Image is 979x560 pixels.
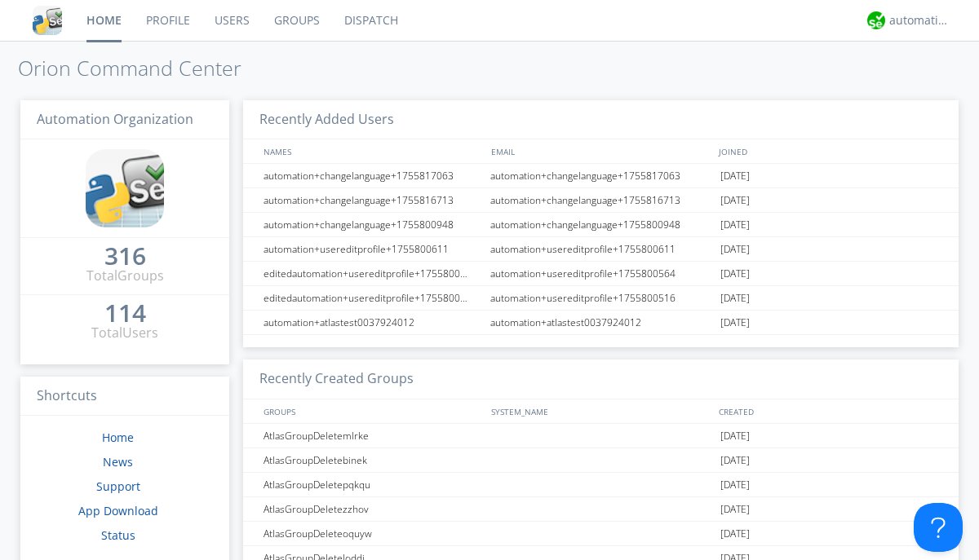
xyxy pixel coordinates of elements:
[715,139,943,163] div: JOINED
[91,324,158,342] div: Total Users
[101,527,135,543] a: Status
[259,473,485,496] div: AtlasGroupDeletepqkqu
[720,188,750,213] span: [DATE]
[259,286,485,310] div: editedautomation+usereditprofile+1755800516
[243,286,959,311] a: editedautomation+usereditprofile+1755800516automation+usereditprofile+1755800516[DATE]
[103,454,133,470] a: News
[486,311,716,334] div: automation+atlastest0037924012
[78,503,158,518] a: App Download
[720,473,750,497] span: [DATE]
[104,248,146,264] div: 316
[243,311,959,335] a: automation+atlastest0037924012automation+atlastest0037924012[DATE]
[259,213,485,236] div: automation+changelanguage+1755800948
[259,311,485,334] div: automation+atlastest0037924012
[37,110,193,128] span: Automation Organization
[720,424,750,448] span: [DATE]
[86,149,164,227] img: cddb5a64eb264b2086981ab96f4c1ba7
[33,6,62,35] img: cddb5a64eb264b2086981ab96f4c1ba7
[715,399,943,423] div: CREATED
[243,448,959,473] a: AtlasGroupDeletebinek[DATE]
[720,311,750,335] span: [DATE]
[259,424,485,448] div: AtlasGroupDeletemlrke
[20,377,229,417] h3: Shortcuts
[720,262,750,286] span: [DATE]
[486,237,716,261] div: automation+usereditprofile+1755800611
[243,522,959,546] a: AtlasGroupDeleteoquyw[DATE]
[104,248,146,267] a: 316
[487,139,715,163] div: EMAIL
[104,305,146,324] a: 114
[720,237,750,262] span: [DATE]
[259,139,483,163] div: NAMES
[259,237,485,261] div: automation+usereditprofile+1755800611
[914,503,963,552] iframe: Toggle Customer Support
[243,262,959,286] a: editedautomation+usereditprofile+1755800564automation+usereditprofile+1755800564[DATE]
[259,188,485,212] div: automation+changelanguage+1755816713
[243,213,959,237] a: automation+changelanguage+1755800948automation+changelanguage+1755800948[DATE]
[259,497,485,521] div: AtlasGroupDeletezzhov
[243,164,959,188] a: automation+changelanguage+1755817063automation+changelanguage+1755817063[DATE]
[102,430,134,445] a: Home
[243,473,959,497] a: AtlasGroupDeletepqkqu[DATE]
[259,522,485,545] div: AtlasGroupDeleteoquyw
[487,399,715,423] div: SYSTEM_NAME
[486,286,716,310] div: automation+usereditprofile+1755800516
[486,188,716,212] div: automation+changelanguage+1755816713
[720,448,750,473] span: [DATE]
[243,237,959,262] a: automation+usereditprofile+1755800611automation+usereditprofile+1755800611[DATE]
[486,262,716,285] div: automation+usereditprofile+1755800564
[243,497,959,522] a: AtlasGroupDeletezzhov[DATE]
[86,267,164,285] div: Total Groups
[486,213,716,236] div: automation+changelanguage+1755800948
[259,262,485,285] div: editedautomation+usereditprofile+1755800564
[720,213,750,237] span: [DATE]
[867,11,885,29] img: d2d01cd9b4174d08988066c6d424eccd
[720,522,750,546] span: [DATE]
[96,478,140,494] a: Support
[259,448,485,472] div: AtlasGroupDeletebinek
[486,164,716,187] div: automation+changelanguage+1755817063
[243,188,959,213] a: automation+changelanguage+1755816713automation+changelanguage+1755816713[DATE]
[259,164,485,187] div: automation+changelanguage+1755817063
[243,359,959,399] h3: Recently Created Groups
[259,399,483,423] div: GROUPS
[720,164,750,188] span: [DATE]
[243,100,959,140] h3: Recently Added Users
[243,424,959,448] a: AtlasGroupDeletemlrke[DATE]
[104,305,146,321] div: 114
[720,286,750,311] span: [DATE]
[889,12,950,29] div: automation+atlas
[720,497,750,522] span: [DATE]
